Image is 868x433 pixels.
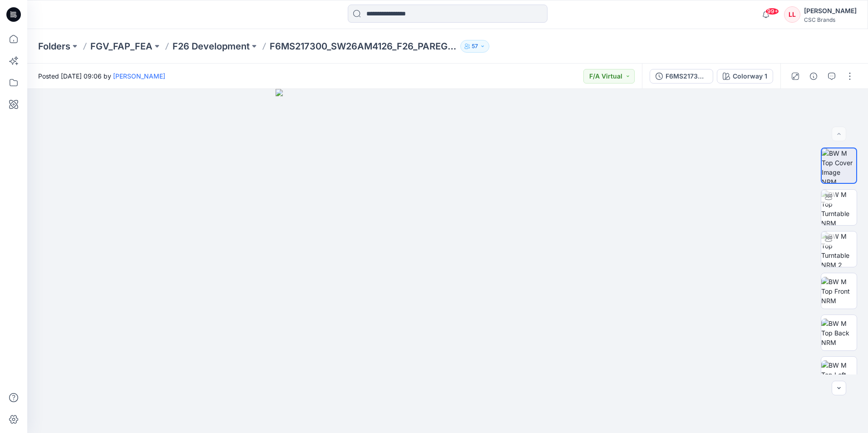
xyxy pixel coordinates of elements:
img: BW M Top Left NRM [821,360,857,389]
img: eyJhbGciOiJIUzI1NiIsImtpZCI6IjAiLCJzbHQiOiJzZXMiLCJ0eXAiOiJKV1QifQ.eyJkYXRhIjp7InR5cGUiOiJzdG9yYW... [276,89,620,433]
p: F6MS217300_SW26AM4126_F26_PAREG_VFA [270,40,457,53]
a: Folders [38,40,70,53]
img: BW M Top Front NRM [821,277,857,305]
p: 57 [472,41,478,51]
img: BW M Top Cover Image NRM [822,148,856,183]
span: 99+ [765,8,779,15]
button: Details [806,69,821,84]
div: LL [784,6,800,23]
a: F26 Development [173,40,250,53]
button: F6MS217300_SW26AM4126_F26_PAREG_VFA [650,69,713,84]
a: [PERSON_NAME] [113,72,165,80]
img: BW M Top Back NRM [821,319,857,347]
span: Posted [DATE] 09:06 by [38,71,165,81]
div: F6MS217300_SW26AM4126_F26_PAREG_VFA [666,71,707,81]
button: 57 [460,40,489,53]
a: FGV_FAP_FEA [90,40,153,53]
div: [PERSON_NAME] [804,5,857,16]
img: BW M Top Turntable NRM 2 [821,231,857,267]
img: BW M Top Turntable NRM [821,190,857,225]
button: Colorway 1 [717,69,773,84]
div: CSC Brands [804,16,857,23]
div: Colorway 1 [733,71,767,81]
